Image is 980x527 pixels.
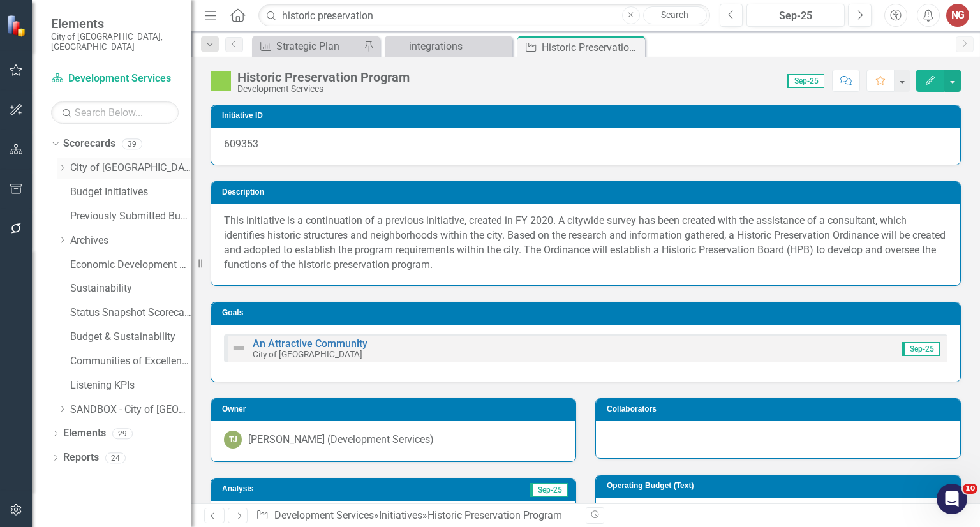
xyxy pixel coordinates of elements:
[105,452,126,463] div: 24
[63,137,115,151] a: Scorecards
[409,38,509,54] div: integrations
[530,483,568,497] span: Sep-25
[937,484,967,514] iframe: Intercom live chat
[6,14,29,36] img: ClearPoint Strategy
[211,71,231,91] img: IP
[787,74,824,88] span: Sep-25
[211,128,960,165] div: 609353
[276,38,360,54] div: Strategic Plan
[388,38,509,54] a: integrations
[248,433,434,447] div: [PERSON_NAME] (Development Services)
[643,6,707,24] a: Search
[946,4,969,27] button: NG
[902,342,940,356] span: Sep-25
[222,485,377,493] h3: Analysis
[542,40,642,56] div: Historic Preservation Program
[231,341,246,356] img: Not Defined
[253,349,362,359] small: City of [GEOGRAPHIC_DATA]
[253,338,367,350] a: An Attractive Community
[51,71,179,86] a: Development Services
[70,161,191,175] a: City of [GEOGRAPHIC_DATA]
[222,112,954,120] h3: Initiative ID
[746,4,845,27] button: Sep-25
[63,450,99,465] a: Reports
[237,70,410,84] div: Historic Preservation Program
[255,38,360,54] a: Strategic Plan
[256,508,576,523] div: » »
[70,306,191,320] a: Status Snapshot Scorecard
[70,403,191,417] a: SANDBOX - City of [GEOGRAPHIC_DATA]
[51,16,179,31] span: Elements
[70,185,191,200] a: Budget Initiatives
[222,309,954,317] h3: Goals
[222,405,569,413] h3: Owner
[70,354,191,369] a: Communities of Excellence
[70,234,191,248] a: Archives
[51,31,179,52] small: City of [GEOGRAPHIC_DATA], [GEOGRAPHIC_DATA]
[379,509,422,521] a: Initiatives
[237,84,410,94] div: Development Services
[963,484,977,494] span: 10
[112,428,133,439] div: 29
[63,426,106,441] a: Elements
[70,378,191,393] a: Listening KPIs
[70,258,191,272] a: Economic Development Office
[751,8,840,24] div: Sep-25
[70,209,191,224] a: Previously Submitted Budget Initiatives
[274,509,374,521] a: Development Services
[427,509,562,521] div: Historic Preservation Program
[51,101,179,124] input: Search Below...
[70,281,191,296] a: Sustainability
[70,330,191,345] a: Budget & Sustainability
[258,4,709,27] input: Search ClearPoint...
[122,138,142,149] div: 39
[224,431,242,449] div: TJ
[607,482,954,490] h3: Operating Budget (Text)
[607,405,954,413] h3: Collaborators
[224,214,946,271] span: This initiative is a continuation of a previous initiative, created in FY 2020. A citywide survey...
[222,188,954,197] h3: Description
